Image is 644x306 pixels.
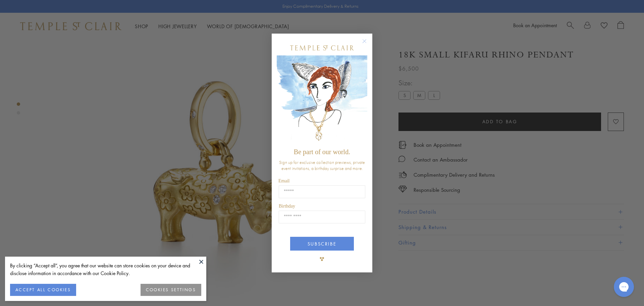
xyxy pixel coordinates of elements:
button: Close dialog [364,40,372,49]
input: Email [279,185,365,198]
button: SUBSCRIBE [290,237,354,251]
iframe: Gorgias live chat messenger [610,274,637,299]
span: Be part of our world. [294,148,350,156]
span: Email [278,178,289,183]
span: Birthday [279,204,295,209]
button: ACCEPT ALL COOKIES [10,284,76,296]
img: TSC [315,252,329,266]
button: COOKIES SETTINGS [141,284,201,296]
span: Sign up for exclusive collection previews, private event invitations, a birthday surprise and more. [279,159,365,171]
img: Temple St. Clair [290,45,354,50]
img: c4a9eb12-d91a-4d4a-8ee0-386386f4f338.jpeg [277,55,367,145]
div: By clicking “Accept all”, you agree that our website can store cookies on your device and disclos... [10,262,201,277]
